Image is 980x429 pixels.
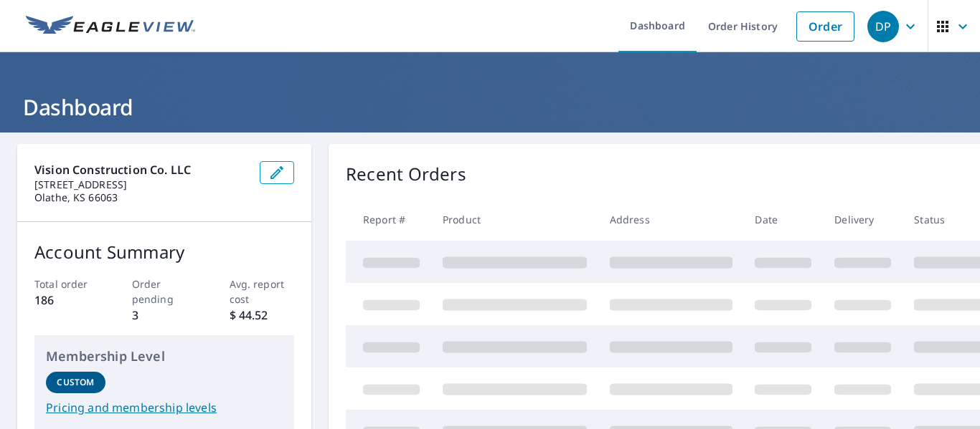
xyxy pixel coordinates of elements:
[132,307,197,324] p: 3
[57,376,94,389] p: Custom
[796,11,854,42] a: Order
[34,291,100,309] p: 186
[867,11,899,42] div: DP
[346,161,466,187] p: Recent Orders
[17,92,963,122] h1: Dashboard
[34,161,248,178] p: Vision Construction Co. LLC
[34,239,294,265] p: Account Summary
[598,198,744,241] th: Address
[46,347,283,366] p: Membership Level
[26,16,195,37] img: EV Logo
[431,198,598,241] th: Product
[230,276,295,307] p: Avg. report cost
[743,198,823,241] th: Date
[132,276,197,307] p: Order pending
[46,399,283,416] a: Pricing and membership levels
[34,191,248,204] p: Olathe, KS 66063
[34,276,100,291] p: Total order
[34,178,248,191] p: [STREET_ADDRESS]
[230,307,295,324] p: $ 44.52
[346,198,431,241] th: Report #
[823,198,903,241] th: Delivery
